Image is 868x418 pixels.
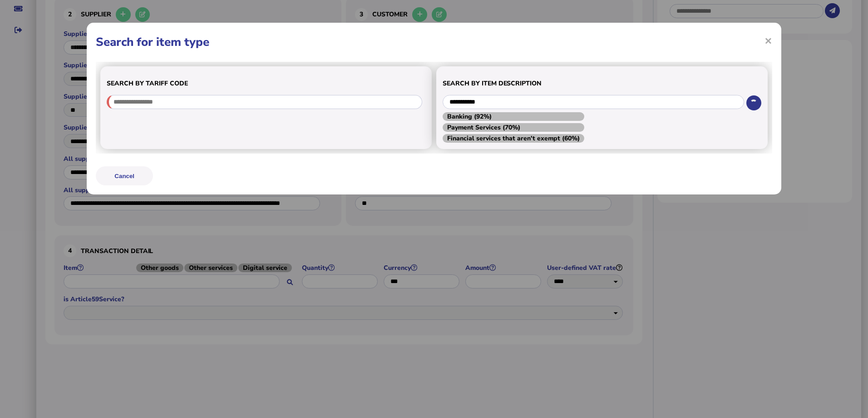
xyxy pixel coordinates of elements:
h1: Search for item type [96,34,772,50]
button: Search item code by description [746,95,761,110]
h3: Search by tariff code [107,79,425,88]
span: Financial services that aren't exempt (60%) [443,134,584,143]
span: Payment Services (70%) [443,123,584,132]
button: Cancel [96,166,153,185]
h3: Search by item description [443,79,761,88]
span: Banking (92%) [443,112,584,121]
span: × [764,32,772,49]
